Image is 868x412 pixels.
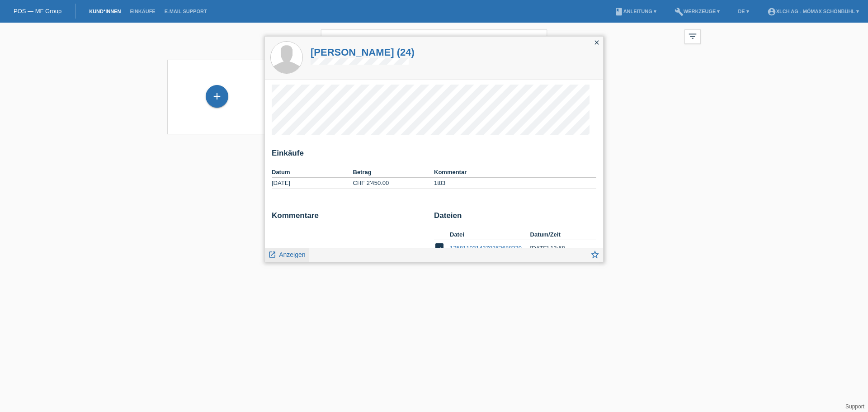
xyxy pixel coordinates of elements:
[321,29,547,51] input: Suche...
[272,149,596,162] h2: Einkäufe
[434,211,596,225] h2: Dateien
[590,251,600,262] a: star_border
[353,178,434,189] td: CHF 2'450.00
[593,39,600,46] i: close
[763,9,863,14] a: account_circleXLCH AG - Mömax Schönbühl ▾
[845,403,864,410] a: Support
[450,245,564,251] a: 17581103143703626882792678174339.jpg
[590,250,600,260] i: star_border
[125,9,160,14] a: Einkäufe
[434,167,596,178] th: Kommentar
[450,229,530,240] th: Datei
[767,7,776,16] i: account_circle
[272,167,353,178] th: Datum
[272,178,353,189] td: [DATE]
[160,9,212,14] a: E-Mail Support
[85,9,125,14] a: Kund*innen
[279,251,305,258] span: Anzeigen
[688,31,698,41] i: filter_list
[311,47,415,58] a: [PERSON_NAME] (24)
[268,251,276,259] i: launch
[733,9,753,14] a: DE ▾
[614,7,623,16] i: book
[268,248,306,260] a: launch Anzeigen
[434,178,596,189] td: 1t83
[206,89,228,104] div: Kund*in hinzufügen
[14,8,61,14] a: POS — MF Group
[530,229,584,240] th: Datum/Zeit
[530,240,584,256] td: [DATE] 13:58
[353,167,434,178] th: Betrag
[670,9,725,14] a: buildWerkzeuge ▾
[675,7,684,16] i: build
[532,34,542,45] i: close
[272,211,427,225] h2: Kommentare
[610,9,661,14] a: bookAnleitung ▾
[434,242,445,253] i: image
